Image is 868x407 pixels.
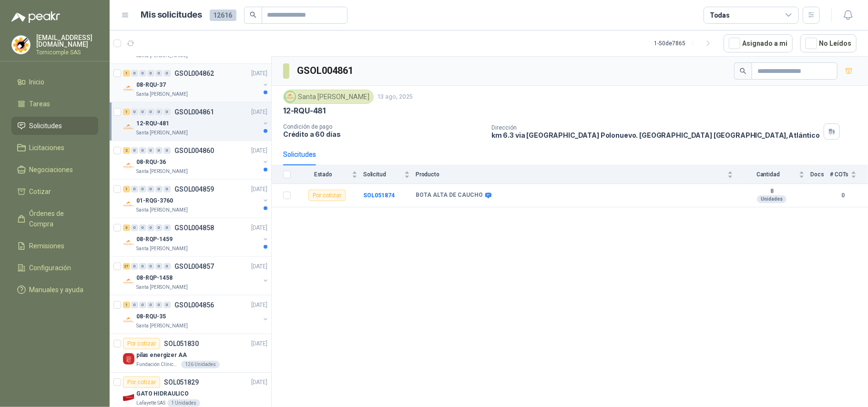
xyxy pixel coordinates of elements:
div: 1 Unidades [167,399,200,407]
div: 0 [131,224,138,231]
div: 0 [131,302,138,308]
div: 0 [139,302,146,308]
a: 1 0 0 0 0 0 GSOL004856[DATE] Company Logo08-RQU-35Santa [PERSON_NAME] [123,299,269,330]
a: Negociaciones [11,161,98,179]
div: 0 [131,109,138,115]
p: SOL051830 [164,340,199,347]
div: Todas [710,10,730,20]
b: BOTA ALTA DE CAUCHO [416,192,483,199]
p: GSOL004856 [174,302,214,308]
div: 0 [163,302,171,308]
div: 0 [155,302,163,308]
div: 0 [131,263,138,270]
p: GSOL004857 [174,263,214,270]
div: 0 [147,70,154,77]
p: Condición de pago [283,123,484,130]
span: Configuración [30,263,71,273]
th: Docs [810,165,830,184]
span: # COTs [830,171,849,178]
p: Tornicomple SAS [36,50,98,55]
div: 0 [147,186,154,193]
th: Estado [296,165,363,184]
p: Santa [PERSON_NAME] [136,91,188,98]
p: GSOL004860 [174,147,214,154]
p: Fundación Clínica Shaio [136,361,179,368]
div: 0 [155,263,163,270]
p: 08-RQP-1459 [136,235,173,244]
div: 0 [147,263,154,270]
div: 0 [155,70,163,77]
p: 08-RQP-1458 [136,274,173,283]
p: [DATE] [251,185,267,194]
img: Company Logo [123,122,134,133]
p: Dirección [491,124,820,131]
div: 0 [139,186,146,193]
div: 0 [131,147,138,154]
p: 08-RQU-35 [136,312,166,321]
img: Company Logo [123,392,134,403]
span: search [740,68,746,74]
button: No Leídos [800,34,857,52]
th: Producto [416,165,739,184]
div: 3 [123,224,130,231]
a: Solicitudes [11,117,98,135]
p: 08-RQU-37 [136,81,166,90]
img: Company Logo [123,160,134,172]
p: Lafayette SAS [136,399,165,407]
a: 1 0 0 0 0 0 GSOL004861[DATE] Company Logo12-RQU-481Santa [PERSON_NAME] [123,106,269,137]
th: Solicitud [363,165,416,184]
p: GSOL004862 [174,70,214,77]
a: 2 0 0 0 0 0 GSOL004860[DATE] Company Logo08-RQU-36Santa [PERSON_NAME] [123,145,269,175]
a: Manuales y ayuda [11,281,98,299]
p: Santa [PERSON_NAME] [136,322,188,330]
div: 0 [147,109,154,115]
th: # COTs [830,165,868,184]
p: [DATE] [251,339,267,348]
span: Manuales y ayuda [30,285,84,295]
div: 27 [123,263,130,270]
span: Licitaciones [30,142,65,153]
span: Producto [416,171,725,178]
a: 27 0 0 0 0 0 GSOL004857[DATE] Company Logo08-RQP-1458Santa [PERSON_NAME] [123,261,269,291]
img: Company Logo [123,237,134,249]
div: 0 [155,224,163,231]
img: Company Logo [123,83,134,94]
div: 2 [123,147,130,154]
p: GSOL004858 [174,224,214,231]
span: Estado [296,171,350,178]
p: [EMAIL_ADDRESS][DOMAIN_NAME] [36,34,98,48]
div: Por cotizar [123,338,160,349]
p: pilas energizer AA [136,351,187,360]
span: search [250,11,256,18]
a: Licitaciones [11,139,98,157]
div: 1 [123,186,130,193]
p: 08-RQU-36 [136,158,166,167]
img: Logo peakr [11,11,60,23]
h3: GSOL004861 [297,63,355,78]
a: Tareas [11,95,98,113]
div: Solicitudes [283,149,316,160]
a: SOL051874 [363,192,395,199]
a: 1 0 0 0 0 0 GSOL004862[DATE] Company Logo08-RQU-37Santa [PERSON_NAME] [123,68,269,98]
h1: Mis solicitudes [141,8,202,22]
div: 0 [155,109,163,115]
a: Cotizar [11,183,98,201]
p: km 6.3 via [GEOGRAPHIC_DATA] Polonuevo. [GEOGRAPHIC_DATA] [GEOGRAPHIC_DATA] , Atlántico [491,131,820,139]
div: 1 [123,70,130,77]
p: [DATE] [251,69,267,78]
p: 12-RQU-481 [136,119,169,128]
a: 3 0 0 0 0 0 GSOL004858[DATE] Company Logo08-RQP-1459Santa [PERSON_NAME] [123,222,269,253]
p: [DATE] [251,224,267,233]
a: Remisiones [11,237,98,255]
span: Tareas [30,99,51,109]
div: Unidades [757,195,786,203]
p: [DATE] [251,262,267,271]
p: 13 ago, 2025 [378,92,413,102]
a: Órdenes de Compra [11,204,98,233]
p: Santa [PERSON_NAME] [136,168,188,175]
span: Órdenes de Compra [30,208,89,229]
span: Remisiones [30,241,65,251]
div: 0 [147,224,154,231]
p: Santa [PERSON_NAME] [136,284,188,291]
